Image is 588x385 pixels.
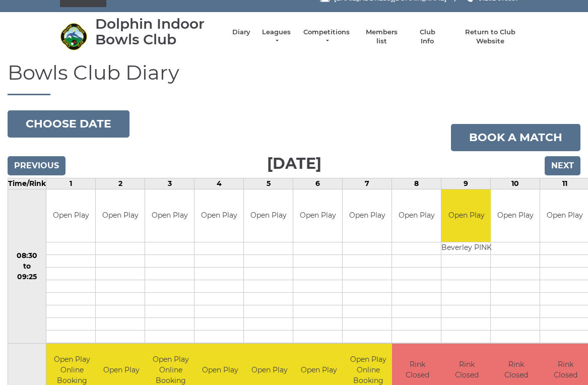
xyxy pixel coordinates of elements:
[194,189,243,242] td: Open Play
[302,28,351,46] a: Competitions
[293,178,343,189] td: 6
[343,178,392,189] td: 7
[145,178,194,189] td: 3
[361,28,403,46] a: Members list
[8,189,46,344] td: 08:30 to 09:25
[8,110,129,138] button: Choose date
[8,156,66,175] input: Previous
[244,178,293,189] td: 5
[260,28,292,46] a: Leagues
[441,242,492,255] td: Beverley PINK
[293,189,342,242] td: Open Play
[491,178,540,189] td: 10
[343,189,391,242] td: Open Play
[244,189,293,242] td: Open Play
[60,23,88,50] img: Dolphin Indoor Bowls Club
[145,189,194,242] td: Open Play
[194,178,244,189] td: 4
[8,61,580,95] h1: Bowls Club Diary
[95,16,222,47] div: Dolphin Indoor Bowls Club
[491,189,540,242] td: Open Play
[452,28,528,46] a: Return to Club Website
[232,28,250,37] a: Diary
[413,28,442,46] a: Club Info
[441,189,492,242] td: Open Play
[8,178,46,189] td: Time/Rink
[392,178,441,189] td: 8
[96,189,145,242] td: Open Play
[441,178,491,189] td: 9
[451,124,580,151] a: Book a match
[392,189,441,242] td: Open Play
[46,189,95,242] td: Open Play
[96,178,145,189] td: 2
[545,156,580,175] input: Next
[46,178,96,189] td: 1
